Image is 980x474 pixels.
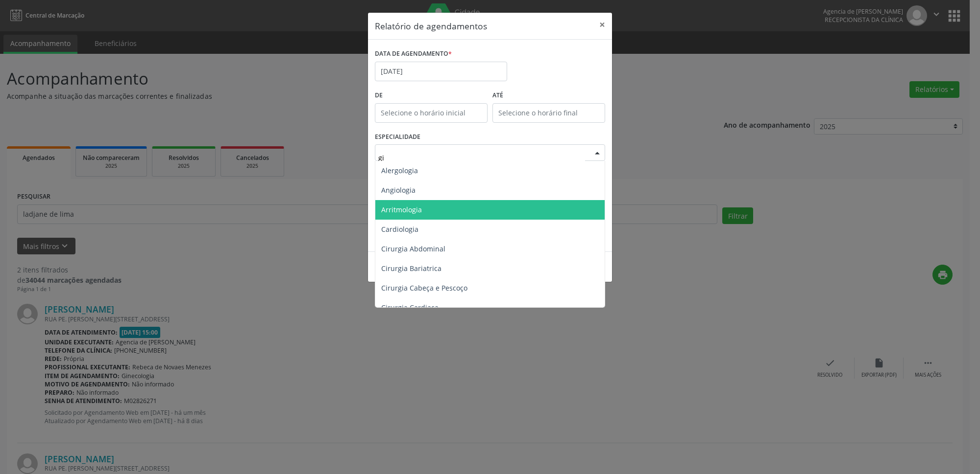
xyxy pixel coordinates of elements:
span: Cirurgia Bariatrica [381,264,441,273]
span: Cirurgia Abdominal [381,244,445,253]
input: Selecione o horário final [492,103,605,123]
span: Cardiologia [381,225,418,234]
label: DATA DE AGENDAMENTO [375,46,452,62]
button: Close [592,13,612,37]
label: De [375,88,488,103]
span: Cirurgia Cardiaca [381,303,439,312]
input: Selecione o horário inicial [375,103,488,123]
h5: Relatório de agendamentos [375,20,487,32]
span: Alergologia [381,166,418,175]
span: Cirurgia Cabeça e Pescoço [381,283,467,293]
input: Selecione uma data ou intervalo [375,62,507,81]
span: Angiologia [381,185,416,195]
input: Seleciona uma especialidade [378,148,585,167]
span: Arritmologia [381,205,422,214]
label: ESPECIALIDADE [375,130,420,145]
label: ATÉ [492,88,605,103]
